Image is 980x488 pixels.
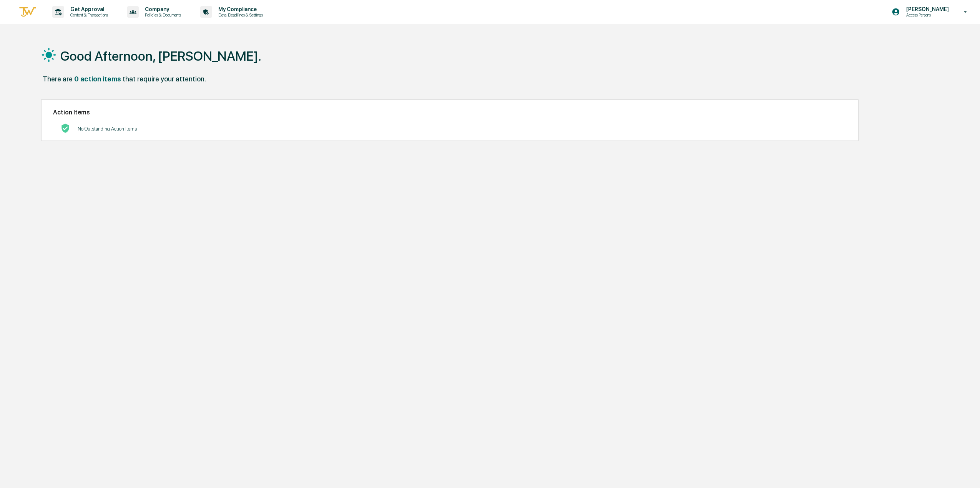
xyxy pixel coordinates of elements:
div: that require your attention. [123,75,206,83]
p: Data, Deadlines & Settings [212,12,267,18]
p: My Compliance [212,6,267,12]
p: No Outstanding Action Items [78,126,137,132]
img: logo [18,6,37,18]
img: No Actions logo [61,124,70,133]
p: Access Persons [900,12,953,18]
div: 0 action items [74,75,121,83]
p: Policies & Documents [139,12,185,18]
p: Content & Transactions [64,12,112,18]
p: Company [139,6,185,12]
h1: Good Afternoon, [PERSON_NAME]. [60,48,261,64]
div: There are [43,75,73,83]
p: Get Approval [64,6,112,12]
h2: Action Items [53,109,847,116]
p: [PERSON_NAME] [900,6,953,12]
